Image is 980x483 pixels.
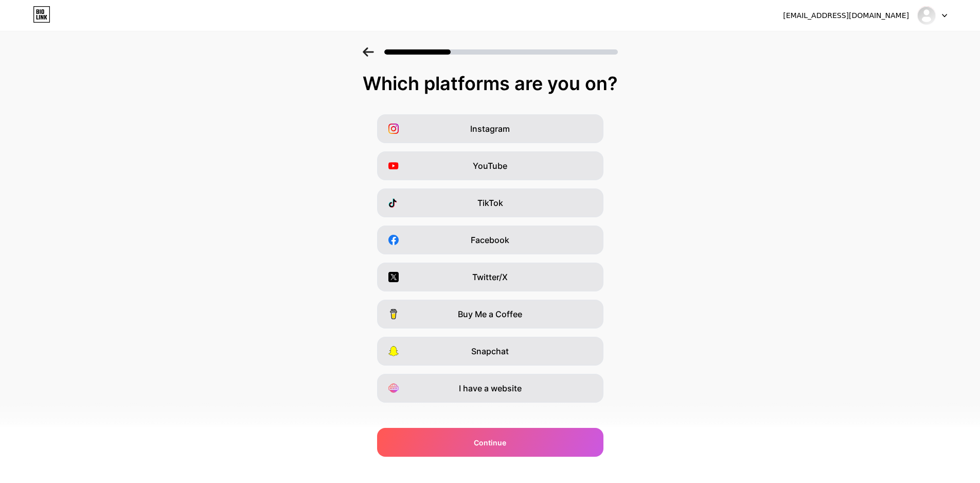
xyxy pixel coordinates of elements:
[458,308,522,320] span: Buy Me a Coffee
[459,382,522,394] span: I have a website
[471,345,509,357] span: Snapchat
[470,123,510,135] span: Instagram
[917,6,936,25] img: Hoàng Vân Quỳnh
[472,271,508,283] span: Twitter/X
[10,73,970,94] div: Which platforms are you on?
[783,10,909,21] div: [EMAIL_ADDRESS][DOMAIN_NAME]
[474,437,506,448] span: Continue
[471,234,509,246] span: Facebook
[473,160,507,172] span: YouTube
[477,197,503,209] span: TikTok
